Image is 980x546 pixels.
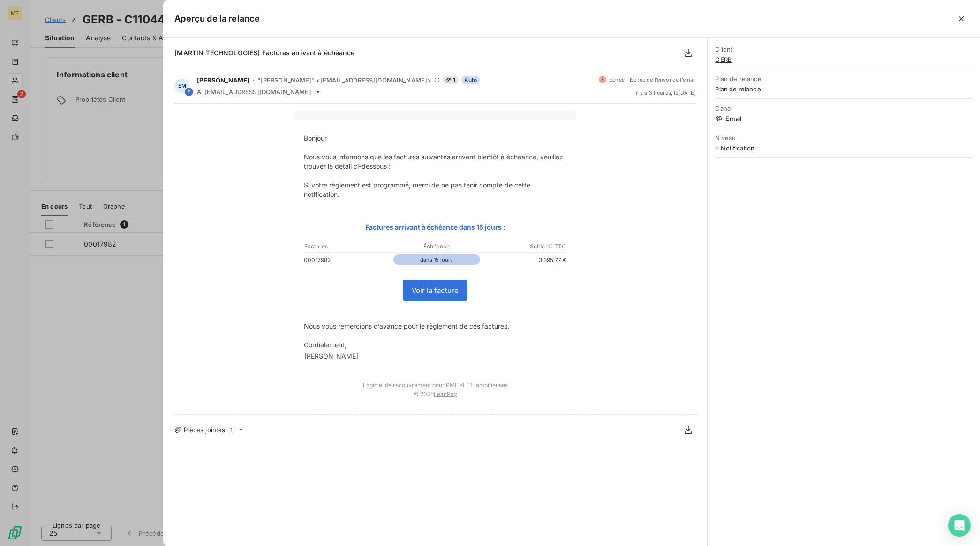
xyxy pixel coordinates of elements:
[394,242,480,251] p: Échéance
[948,514,971,537] div: Open Intercom Messenger
[294,389,576,407] td: © 2025
[715,45,972,53] span: Client
[174,49,354,57] span: [MARTIN TECHNOLOGIES] Factures arrivant à échéance
[434,390,457,397] a: LeanPay
[304,180,566,199] p: Si votre règlement est programmé, merci de ne pas tenir compte de cette notification.
[252,77,255,83] span: -
[294,372,576,389] td: Logiciel de recouvrement pour PME et ETI ambitieuses
[227,426,235,434] span: 1
[715,134,972,142] span: Niveau
[480,255,567,265] p: 3 395,77 €
[715,85,972,93] span: Plan de relance
[715,105,972,112] span: Canal
[304,340,566,350] p: Cordialement,
[609,77,696,82] span: Échec - Échec de l’envoi de l’email
[304,322,566,331] p: Nous vous remercions d’avance pour le règlement de ces factures.
[197,88,201,96] span: À
[174,12,260,25] h5: Aperçu de la relance
[304,134,566,143] p: Bonjour
[197,76,249,84] span: [PERSON_NAME]
[393,254,480,265] p: dans 15 jours
[257,76,431,84] span: "[PERSON_NAME]" <[EMAIL_ADDRESS][DOMAIN_NAME]>
[403,280,467,300] a: Voir la facture
[304,242,392,251] p: Factures
[304,152,566,171] p: Nous vous informons que les factures suivantes arrivent bientôt à échéance, veuillez trouver le d...
[636,90,696,96] span: il y a 3 heures , le [DATE]
[304,255,393,265] p: 00017982
[443,76,458,84] span: 1
[204,88,311,96] span: [EMAIL_ADDRESS][DOMAIN_NAME]
[174,78,189,93] div: SM
[304,222,566,232] p: Factures arrivant à échéance dans 15 jours :
[481,242,566,251] p: Solde dû TTC
[461,76,480,84] span: Auto
[715,115,972,122] span: Email
[715,75,972,82] span: Plan de relance
[721,144,754,152] span: Notification
[715,56,972,63] span: GERB
[184,426,225,434] span: Pièces jointes
[304,352,358,361] div: [PERSON_NAME]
